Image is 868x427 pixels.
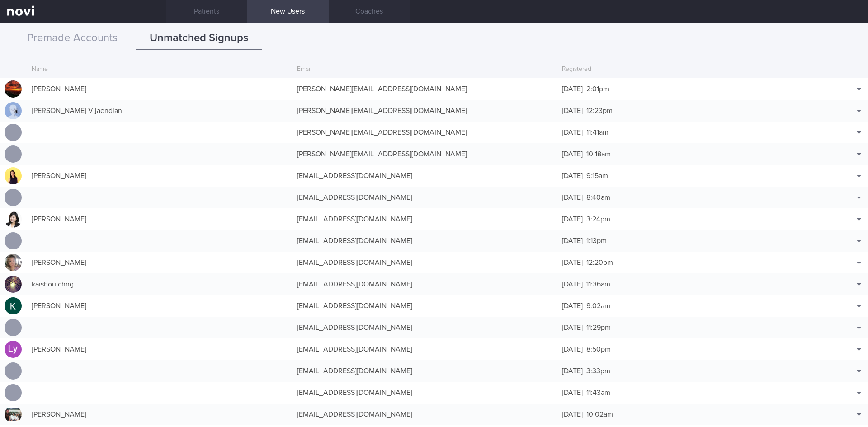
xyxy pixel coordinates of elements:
[586,302,610,310] span: 9:02am
[292,384,558,402] div: [EMAIL_ADDRESS][DOMAIN_NAME]
[292,188,558,206] div: [EMAIL_ADDRESS][DOMAIN_NAME]
[586,194,610,201] span: 8:40am
[586,237,607,244] span: 1:13pm
[586,259,613,266] span: 12:20pm
[562,150,583,158] span: [DATE]
[586,150,611,158] span: 10:18am
[562,346,583,353] span: [DATE]
[562,237,583,244] span: [DATE]
[586,216,610,223] span: 3:24pm
[292,61,558,78] div: Email
[292,297,558,315] div: [EMAIL_ADDRESS][DOMAIN_NAME]
[292,167,558,185] div: [EMAIL_ADDRESS][DOMAIN_NAME]
[292,253,558,272] div: [EMAIL_ADDRESS][DOMAIN_NAME]
[562,302,583,310] span: [DATE]
[9,27,136,50] button: Premade Accounts
[292,340,558,358] div: [EMAIL_ADDRESS][DOMAIN_NAME]
[27,340,292,358] div: [PERSON_NAME]
[557,61,823,78] div: Registered
[27,297,292,315] div: [PERSON_NAME]
[27,210,292,228] div: [PERSON_NAME]
[292,319,558,337] div: [EMAIL_ADDRESS][DOMAIN_NAME]
[292,405,558,423] div: [EMAIL_ADDRESS][DOMAIN_NAME]
[27,405,292,423] div: [PERSON_NAME]
[562,172,583,179] span: [DATE]
[586,367,610,375] span: 3:33pm
[586,107,613,114] span: 12:23pm
[562,107,583,114] span: [DATE]
[586,346,611,353] span: 8:50pm
[27,61,292,78] div: Name
[27,167,292,185] div: [PERSON_NAME]
[27,102,292,120] div: [PERSON_NAME] Vijaendian
[586,129,609,136] span: 11:41am
[586,85,609,93] span: 2:01pm
[562,281,583,288] span: [DATE]
[562,216,583,223] span: [DATE]
[136,27,262,50] button: Unmatched Signups
[562,259,583,266] span: [DATE]
[292,145,558,163] div: [PERSON_NAME][EMAIL_ADDRESS][DOMAIN_NAME]
[292,232,558,250] div: [EMAIL_ADDRESS][DOMAIN_NAME]
[27,253,292,272] div: [PERSON_NAME]
[27,80,292,98] div: [PERSON_NAME]
[292,362,558,380] div: [EMAIL_ADDRESS][DOMAIN_NAME]
[292,80,558,98] div: [PERSON_NAME][EMAIL_ADDRESS][DOMAIN_NAME]
[586,389,610,396] span: 11:43am
[562,85,583,93] span: [DATE]
[27,275,292,293] div: kaishou chng
[562,324,583,331] span: [DATE]
[292,123,558,141] div: [PERSON_NAME][EMAIL_ADDRESS][DOMAIN_NAME]
[292,210,558,228] div: [EMAIL_ADDRESS][DOMAIN_NAME]
[562,194,583,201] span: [DATE]
[562,389,583,396] span: [DATE]
[292,275,558,293] div: [EMAIL_ADDRESS][DOMAIN_NAME]
[562,367,583,375] span: [DATE]
[586,411,613,418] span: 10:02am
[586,281,610,288] span: 11:36am
[586,172,608,179] span: 9:15am
[292,102,558,120] div: [PERSON_NAME][EMAIL_ADDRESS][DOMAIN_NAME]
[562,411,583,418] span: [DATE]
[562,129,583,136] span: [DATE]
[586,324,611,331] span: 11:29pm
